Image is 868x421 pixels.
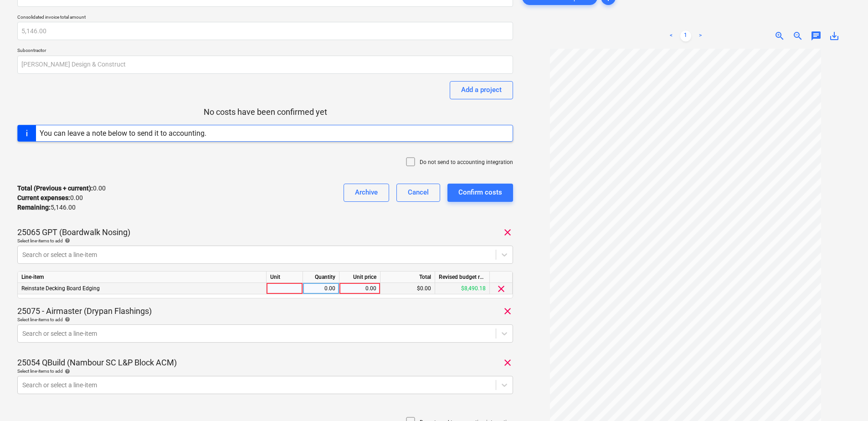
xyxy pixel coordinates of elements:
span: help [63,317,70,322]
button: Cancel [396,184,440,202]
span: help [63,369,70,374]
strong: Current expenses : [17,194,70,201]
p: Do not send to accounting integration [420,159,513,166]
strong: Remaining : [17,204,51,211]
p: Consolidated invoice total amount [17,14,513,22]
div: Cancel [408,186,429,198]
button: Archive [344,184,389,202]
p: 25054 QBuild (Nambour SC L&P Block ACM) [17,357,177,368]
p: Subcontractor [17,47,513,55]
div: Line-item [18,272,267,283]
span: help [63,238,70,243]
p: 25075 - Airmaster (Drypan Flashings) [17,306,152,317]
div: Select line-items to add [17,238,513,244]
div: Add a project [461,84,502,96]
span: clear [496,283,507,294]
span: zoom_out [792,31,803,41]
div: 0.00 [343,283,376,294]
span: clear [502,227,513,238]
div: Unit price [339,272,380,283]
div: Revised budget remaining [435,272,490,283]
div: $0.00 [380,283,435,294]
div: Select line-items to add [17,368,513,374]
span: zoom_in [774,31,785,41]
p: 25065 GPT (Boardwalk Nosing) [17,227,130,238]
div: You can leave a note below to send it to accounting. [40,129,206,138]
a: Page 1 is your current page [680,31,691,41]
a: Previous page [666,31,677,41]
span: clear [502,357,513,368]
input: Subcontractor [17,56,513,74]
div: Confirm costs [458,186,502,198]
input: Consolidated invoice total amount [17,22,513,40]
button: Confirm costs [447,184,513,202]
div: Archive [355,186,378,198]
div: Total [380,272,435,283]
div: $8,490.18 [435,283,490,294]
span: clear [502,306,513,317]
p: 0.00 [17,193,83,203]
div: Select line-items to add [17,317,513,323]
span: save_alt [829,31,840,41]
span: Reinstate Decking Board Edging [21,285,100,292]
span: chat [811,31,822,41]
div: Quantity [303,272,339,283]
a: Next page [695,31,706,41]
button: Add a project [450,81,513,99]
p: No costs have been confirmed yet [17,107,513,118]
iframe: Chat Widget [822,377,868,421]
p: 5,146.00 [17,203,76,212]
div: Unit [267,272,303,283]
strong: Total (Previous + current) : [17,185,93,192]
div: 0.00 [307,283,335,294]
p: 0.00 [17,184,106,193]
